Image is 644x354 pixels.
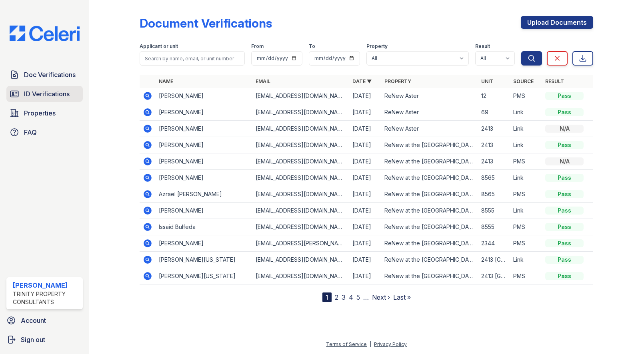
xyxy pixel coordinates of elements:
[478,88,510,104] td: 12
[252,252,349,268] td: [EMAIL_ADDRESS][DOMAIN_NAME]
[252,219,349,235] td: [EMAIL_ADDRESS][DOMAIN_NAME]
[156,203,252,219] td: [PERSON_NAME]
[545,78,564,84] a: Result
[381,219,478,235] td: ReNew at the [GEOGRAPHIC_DATA]
[510,88,542,104] td: PMS
[521,16,593,29] a: Upload Documents
[381,88,478,104] td: ReNew Aster
[156,252,252,268] td: [PERSON_NAME][US_STATE]
[252,137,349,153] td: [EMAIL_ADDRESS][DOMAIN_NAME]
[381,137,478,153] td: ReNew at the [GEOGRAPHIC_DATA]
[3,312,86,328] a: Account
[363,292,369,302] span: …
[349,137,381,153] td: [DATE]
[545,239,584,247] div: Pass
[159,78,173,84] a: Name
[21,316,46,325] span: Account
[545,190,584,198] div: Pass
[478,252,510,268] td: 2413 [GEOGRAPHIC_DATA]
[510,137,542,153] td: Link
[381,153,478,170] td: ReNew at the [GEOGRAPHIC_DATA]
[481,78,493,84] a: Unit
[156,153,252,170] td: [PERSON_NAME]
[156,137,252,153] td: [PERSON_NAME]
[478,137,510,153] td: 2413
[510,186,542,203] td: PMS
[349,121,381,137] td: [DATE]
[510,121,542,137] td: Link
[24,108,56,118] span: Properties
[140,43,178,50] label: Applicant or unit
[381,104,478,121] td: ReNew Aster
[510,170,542,186] td: Link
[156,186,252,203] td: Azrael [PERSON_NAME]
[381,121,478,137] td: ReNew Aster
[349,235,381,252] td: [DATE]
[381,252,478,268] td: ReNew at the [GEOGRAPHIC_DATA]
[381,268,478,284] td: ReNew at the [GEOGRAPHIC_DATA]
[545,174,584,182] div: Pass
[251,43,264,50] label: From
[370,341,371,347] div: |
[252,268,349,284] td: [EMAIL_ADDRESS][DOMAIN_NAME]
[252,88,349,104] td: [EMAIL_ADDRESS][DOMAIN_NAME]
[156,268,252,284] td: [PERSON_NAME][US_STATE]
[545,223,584,231] div: Pass
[545,157,584,165] div: N/A
[6,86,83,102] a: ID Verifications
[3,332,86,348] a: Sign out
[252,170,349,186] td: [EMAIL_ADDRESS][DOMAIN_NAME]
[349,203,381,219] td: [DATE]
[6,67,83,83] a: Doc Verifications
[3,26,86,41] img: CE_Logo_Blue-a8612792a0a2168367f1c8372b55b34899dd931a85d93a1a3d3e32e68fde9ad4.png
[349,186,381,203] td: [DATE]
[256,78,270,84] a: Email
[252,153,349,170] td: [EMAIL_ADDRESS][DOMAIN_NAME]
[252,203,349,219] td: [EMAIL_ADDRESS][DOMAIN_NAME]
[24,89,70,99] span: ID Verifications
[24,70,76,80] span: Doc Verifications
[156,121,252,137] td: [PERSON_NAME]
[478,219,510,235] td: 8555
[372,293,390,301] a: Next ›
[545,108,584,116] div: Pass
[478,268,510,284] td: 2413 [GEOGRAPHIC_DATA]
[6,105,83,121] a: Properties
[349,104,381,121] td: [DATE]
[349,293,353,301] a: 4
[156,88,252,104] td: [PERSON_NAME]
[510,268,542,284] td: PMS
[545,92,584,100] div: Pass
[510,104,542,121] td: Link
[510,153,542,170] td: PMS
[545,256,584,264] div: Pass
[21,335,45,344] span: Sign out
[478,104,510,121] td: 69
[156,170,252,186] td: [PERSON_NAME]
[381,186,478,203] td: ReNew at the [GEOGRAPHIC_DATA]
[381,235,478,252] td: ReNew at the [GEOGRAPHIC_DATA]
[478,203,510,219] td: 8555
[156,235,252,252] td: [PERSON_NAME]
[252,186,349,203] td: [EMAIL_ADDRESS][DOMAIN_NAME]
[349,88,381,104] td: [DATE]
[349,252,381,268] td: [DATE]
[349,219,381,235] td: [DATE]
[510,203,542,219] td: Link
[352,78,372,84] a: Date ▼
[156,104,252,121] td: [PERSON_NAME]
[252,121,349,137] td: [EMAIL_ADDRESS][DOMAIN_NAME]
[156,219,252,235] td: Issaid Bulfeda
[349,170,381,186] td: [DATE]
[326,341,367,347] a: Terms of Service
[393,293,411,301] a: Last »
[13,280,80,290] div: [PERSON_NAME]
[545,207,584,215] div: Pass
[140,51,245,66] input: Search by name, email, or unit number
[478,121,510,137] td: 2413
[478,186,510,203] td: 8565
[475,43,490,50] label: Result
[381,170,478,186] td: ReNew at the [GEOGRAPHIC_DATA]
[140,16,272,30] div: Document Verifications
[349,268,381,284] td: [DATE]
